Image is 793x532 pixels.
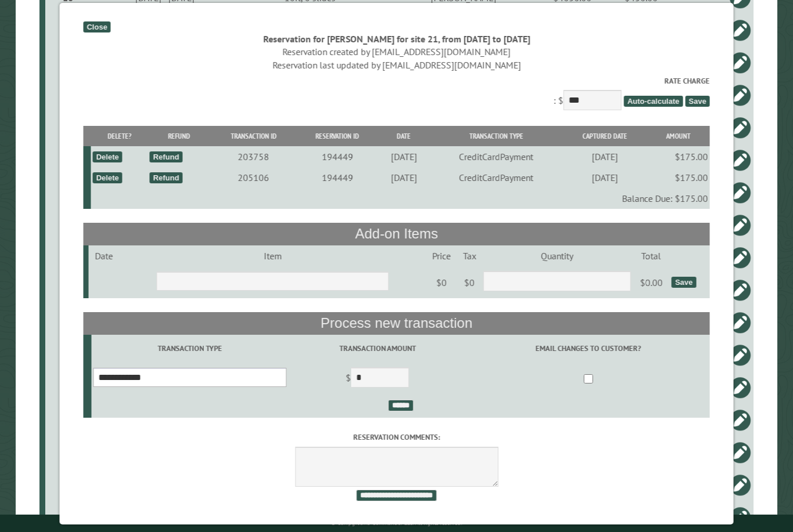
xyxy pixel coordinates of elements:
[150,151,183,162] div: Refund
[50,349,85,361] div: 5
[430,167,563,188] td: CreditCardPayment
[91,188,710,209] td: Balance Due: $175.00
[290,343,464,354] label: Transaction Amount
[211,167,297,188] td: 205106
[457,245,481,266] td: Tax
[379,167,430,188] td: [DATE]
[50,479,85,491] div: 25
[50,154,85,166] div: 27
[50,317,85,328] div: 28
[672,277,696,288] div: Save
[50,414,85,426] div: 17
[93,172,122,183] div: Delete
[685,96,709,107] span: Save
[379,146,430,167] td: [DATE]
[50,89,85,101] div: 6
[288,363,467,395] td: $
[297,126,379,146] th: Reservation ID
[83,45,709,58] div: Reservation created by [EMAIL_ADDRESS][DOMAIN_NAME]
[83,432,709,443] label: Reservation comments:
[426,245,457,266] td: Price
[647,146,709,167] td: $175.00
[647,167,709,188] td: $175.00
[93,343,286,354] label: Transaction Type
[563,126,647,146] th: Captured Date
[50,382,85,393] div: 9
[83,21,110,32] div: Close
[379,126,430,146] th: Date
[430,146,563,167] td: CreditCardPayment
[563,167,647,188] td: [DATE]
[50,24,85,36] div: 7
[83,223,709,245] th: Add-on Items
[426,266,457,299] td: $0
[468,343,708,354] label: Email changes to customer?
[93,151,122,162] div: Delete
[481,245,632,266] td: Quantity
[624,96,683,107] span: Auto-calculate
[50,187,85,198] div: 29
[88,245,119,266] td: Date
[297,167,379,188] td: 194449
[119,245,426,266] td: Item
[50,447,85,458] div: 21
[148,126,211,146] th: Refund
[50,512,85,523] div: 26
[633,245,670,266] td: Total
[647,126,709,146] th: Amount
[331,519,462,527] small: © Campground Commander LLC. All rights reserved.
[50,252,85,263] div: 13
[83,312,709,334] th: Process new transaction
[430,126,563,146] th: Transaction Type
[83,75,709,113] div: : $
[50,57,85,68] div: 14
[563,146,647,167] td: [DATE]
[211,146,297,167] td: 203758
[83,59,709,71] div: Reservation last updated by [EMAIL_ADDRESS][DOMAIN_NAME]
[297,146,379,167] td: 194449
[91,126,148,146] th: Delete?
[50,219,85,231] div: 20
[211,126,297,146] th: Transaction ID
[633,266,670,299] td: $0.00
[457,266,481,299] td: $0
[50,284,85,296] div: 3
[83,75,709,86] label: Rate Charge
[150,172,183,183] div: Refund
[83,32,709,45] div: Reservation for [PERSON_NAME] for site 21, from [DATE] to [DATE]
[50,122,85,133] div: 11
